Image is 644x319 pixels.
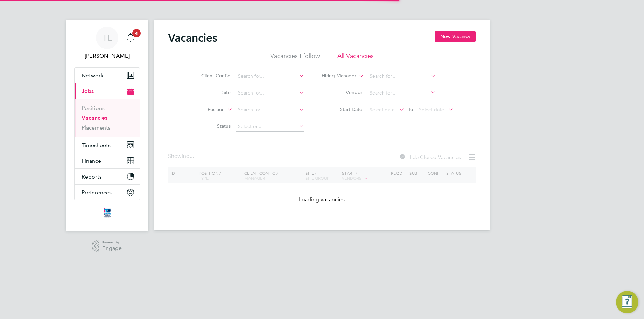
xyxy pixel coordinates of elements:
[316,72,356,79] label: Hiring Manager
[82,124,111,131] a: Placements
[419,106,444,113] span: Select date
[75,68,140,83] button: Network
[103,33,112,42] span: TL
[82,115,107,121] a: Vacancies
[132,29,141,37] span: 4
[66,20,148,231] nav: Main navigation
[168,31,217,45] h2: Vacancies
[82,105,105,111] a: Positions
[236,122,304,132] input: Select one
[75,185,140,200] button: Preferences
[82,173,102,180] span: Reports
[337,52,374,64] li: All Vacancies
[190,153,194,160] span: ...
[184,106,225,113] label: Position
[168,153,195,160] div: Showing
[82,142,111,148] span: Timesheets
[82,72,104,79] span: Network
[236,71,304,81] input: Search for...
[236,88,304,98] input: Search for...
[190,72,231,79] label: Client Config
[74,52,140,60] span: Tim Lerwill
[236,105,304,115] input: Search for...
[92,240,122,253] a: Powered byEngage
[75,153,140,168] button: Finance
[75,169,140,184] button: Reports
[75,99,140,137] div: Jobs
[102,240,122,245] span: Powered by
[190,123,231,129] label: Status
[75,137,140,153] button: Timesheets
[270,52,320,64] li: Vacancies I follow
[190,89,231,96] label: Site
[74,207,140,219] a: Go to home page
[124,27,138,49] a: 4
[82,88,94,95] span: Jobs
[322,106,362,112] label: Start Date
[406,105,415,114] span: To
[82,189,112,196] span: Preferences
[367,88,436,98] input: Search for...
[322,89,362,96] label: Vendor
[102,207,112,219] img: itsconstruction-logo-retina.png
[75,83,140,99] button: Jobs
[82,158,101,164] span: Finance
[399,154,461,160] label: Hide Closed Vacancies
[370,106,395,113] span: Select date
[616,291,638,313] button: Engage Resource Center
[367,71,436,81] input: Search for...
[102,245,122,251] span: Engage
[74,27,140,60] a: TL[PERSON_NAME]
[435,31,476,42] button: New Vacancy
